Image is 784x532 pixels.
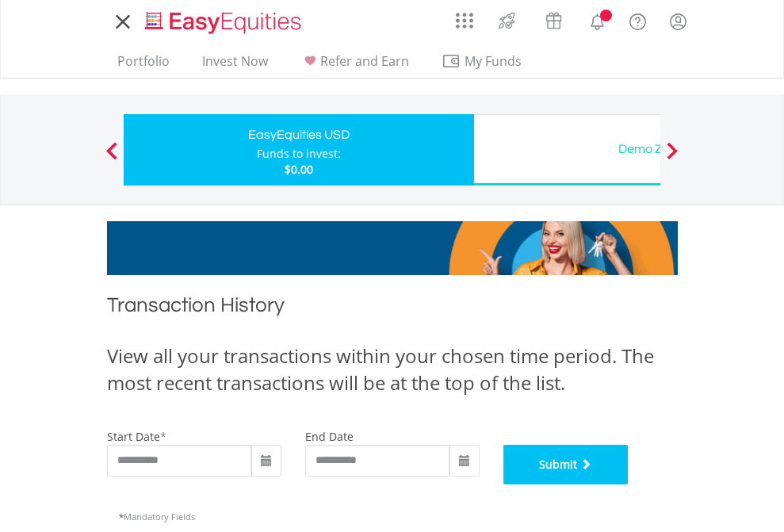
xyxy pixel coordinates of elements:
a: AppsGrid [446,4,484,29]
a: Vouchers [530,4,577,33]
label: end date [305,429,354,444]
a: Portfolio [111,53,176,78]
div: EasyEquities USD [133,124,465,146]
a: FAQ's and Support [618,4,658,36]
button: Submit [503,445,629,484]
span: Mandatory Fields [119,511,195,522]
div: Funds to invest: [257,146,341,162]
label: start date [107,429,160,444]
span: Refer and Earn [320,52,409,70]
span: My Funds [442,51,545,71]
a: My Profile [658,4,698,39]
img: vouchers-v2.svg [541,8,567,33]
a: Home page [139,4,308,36]
img: EasyMortage Promotion Banner [107,221,678,275]
button: Next [656,150,688,166]
a: Notifications [577,4,618,36]
a: Invest Now [196,53,274,78]
a: Refer and Earn [294,53,415,78]
img: grid-menu-icon.svg [456,12,473,29]
h1: Transaction History [107,291,678,327]
button: Previous [96,150,128,166]
img: thrive-v2.svg [494,8,520,33]
img: EasyEquities_Logo.png [142,10,308,36]
div: View all your transactions within your chosen time period. The most recent transactions will be a... [107,343,678,397]
span: $0.00 [285,162,313,177]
